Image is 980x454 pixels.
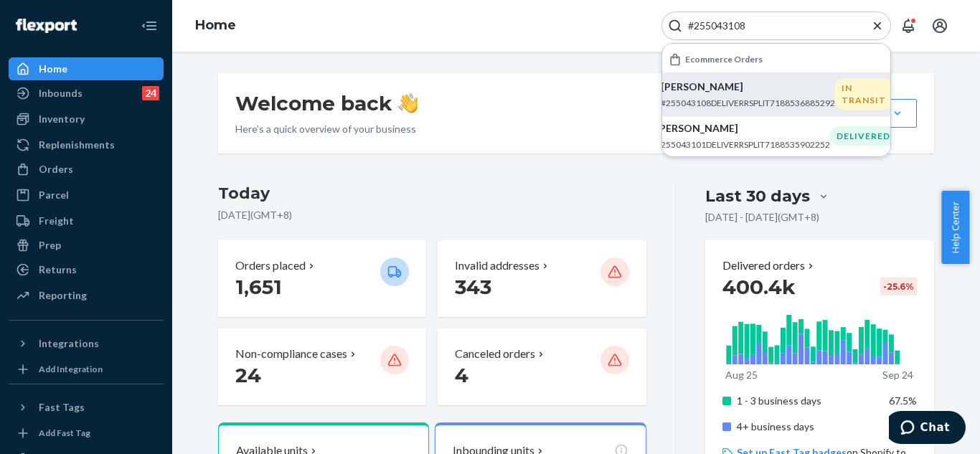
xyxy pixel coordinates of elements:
[39,138,115,152] div: Replenishments
[235,122,418,136] p: Here’s a quick overview of your business
[39,400,85,415] div: Fast Tags
[438,328,646,405] button: Canceled orders 4
[39,112,85,126] div: Inventory
[39,288,87,303] div: Reporting
[880,278,917,295] div: -25.6 %
[941,191,969,264] button: Help Center
[870,19,885,34] button: Close Search
[218,240,426,317] button: Orders placed 1,651
[9,361,164,378] a: Add Integration
[16,19,77,33] img: Flexport logo
[889,394,917,407] span: 67.5%
[235,90,418,116] h1: Welcome back
[142,86,159,100] div: 24
[39,214,74,228] div: Freight
[9,57,164,80] a: Home
[725,368,758,382] p: Aug 25
[135,11,164,40] button: Close Navigation
[685,55,763,64] h6: Ecommerce Orders
[235,363,261,387] span: 24
[705,210,819,224] p: [DATE] - [DATE] ( GMT+8 )
[835,78,892,110] div: IN TRANSIT
[737,420,878,434] p: 4+ business days
[722,275,796,299] span: 400.4k
[9,209,164,232] a: Freight
[661,97,835,109] p: #255043108DELIVERRSPLIT7188536885292
[925,11,954,40] button: Open account menu
[218,208,646,222] p: [DATE] ( GMT+8 )
[39,263,77,277] div: Returns
[39,62,67,76] div: Home
[9,396,164,419] button: Fast Tags
[830,126,897,146] div: DELIVERED
[39,162,73,176] div: Orders
[9,425,164,442] a: Add Fast Tag
[39,427,90,439] div: Add Fast Tag
[9,82,164,105] a: Inbounds24
[722,257,816,274] button: Delivered orders
[9,284,164,307] a: Reporting
[218,328,426,405] button: Non-compliance cases 24
[9,108,164,131] a: Inventory
[438,240,646,317] button: Invalid addresses 343
[398,93,418,113] img: hand-wave emoji
[889,411,966,447] iframe: Opens a widget where you can chat to one of our agents
[9,133,164,156] a: Replenishments
[882,368,913,382] p: Sep 24
[737,394,878,408] p: 1 - 3 business days
[656,121,830,136] p: [PERSON_NAME]
[9,158,164,181] a: Orders
[656,138,830,151] p: #255043101DELIVERRSPLIT7188535902252
[9,184,164,207] a: Parcel
[894,11,923,40] button: Open notifications
[668,19,682,33] svg: Search Icon
[9,258,164,281] a: Returns
[455,257,540,274] p: Invalid addresses
[39,363,103,375] div: Add Integration
[9,234,164,257] a: Prep
[195,17,236,33] a: Home
[455,363,468,387] span: 4
[661,80,835,94] p: [PERSON_NAME]
[39,188,69,202] div: Parcel
[682,19,859,33] input: Search Input
[705,185,810,207] div: Last 30 days
[235,346,347,362] p: Non-compliance cases
[39,238,61,252] div: Prep
[235,257,306,274] p: Orders placed
[235,275,282,299] span: 1,651
[9,332,164,355] button: Integrations
[184,5,248,47] ol: breadcrumbs
[39,336,99,351] div: Integrations
[455,346,535,362] p: Canceled orders
[39,86,83,100] div: Inbounds
[218,182,646,205] h3: Today
[455,275,491,299] span: 343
